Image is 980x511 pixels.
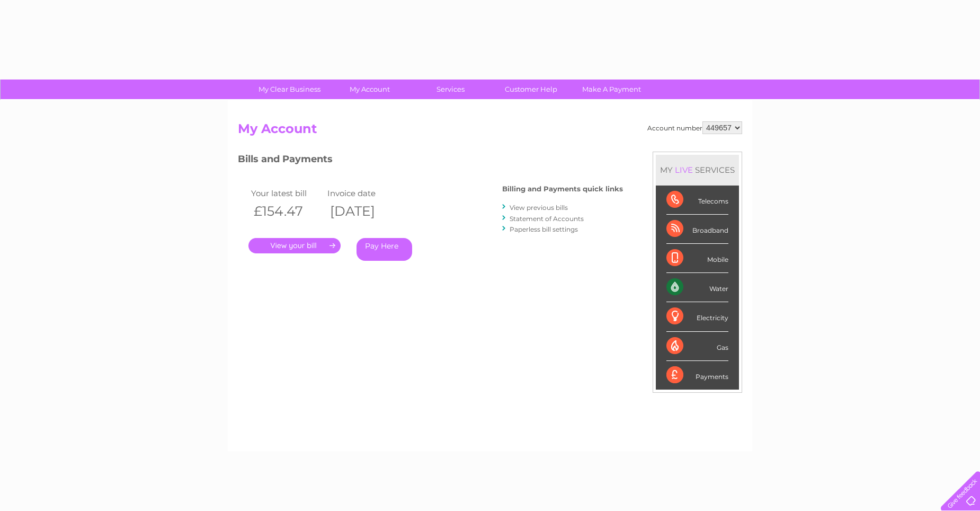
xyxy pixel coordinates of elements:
[407,80,494,99] a: Services
[502,185,623,193] h4: Billing and Payments quick links
[510,225,578,233] a: Paperless bill settings
[325,186,401,200] td: Invoice date
[248,238,341,253] a: .
[326,80,414,99] a: My Account
[666,215,728,244] div: Broadband
[656,155,739,185] div: MY SERVICES
[666,332,728,361] div: Gas
[673,165,695,175] div: LIVE
[666,361,728,390] div: Payments
[666,244,728,273] div: Mobile
[238,152,623,170] h3: Bills and Payments
[666,186,728,215] div: Telecoms
[238,121,742,142] h2: My Account
[647,121,742,134] div: Account number
[248,200,325,222] th: £154.47
[568,80,655,99] a: Make A Payment
[487,80,575,99] a: Customer Help
[246,80,333,99] a: My Clear Business
[666,302,728,331] div: Electricity
[510,204,568,212] a: View previous bills
[666,273,728,302] div: Water
[357,238,412,261] a: Pay Here
[510,215,584,223] a: Statement of Accounts
[248,186,325,200] td: Your latest bill
[325,200,401,222] th: [DATE]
